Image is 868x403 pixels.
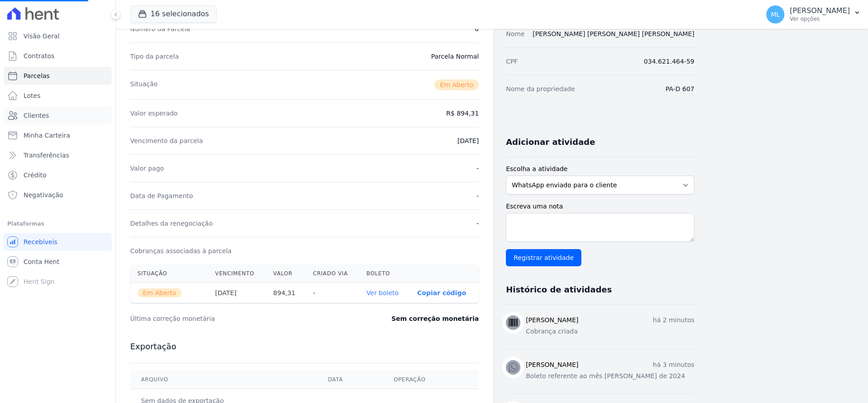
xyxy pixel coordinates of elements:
dd: Parcela Normal [431,52,479,61]
dd: 034.621.464-59 [644,57,694,66]
dt: Situação [130,79,158,90]
th: 894,31 [266,283,306,303]
a: Lotes [4,87,112,105]
th: Vencimento [208,264,266,283]
div: Plataformas [7,218,108,229]
span: Transferências [24,151,69,160]
span: Parcelas [24,71,50,80]
button: 16 selecionados [130,5,217,23]
h3: [PERSON_NAME] [526,360,578,370]
a: [PERSON_NAME] [PERSON_NAME] [PERSON_NAME] [533,30,694,37]
h3: Exportação [130,341,479,352]
a: Recebíveis [4,233,112,251]
dt: CPF [506,57,518,66]
th: - [306,283,359,303]
th: Arquivo [130,371,317,389]
dd: - [476,164,479,173]
th: Operação [383,371,479,389]
span: Conta Hent [24,257,59,266]
dd: PA-D 607 [665,84,694,93]
th: Criado via [306,264,359,283]
span: Negativação [24,190,63,199]
a: Ver boleto [367,289,399,296]
dt: Nome [506,29,524,38]
th: Situação [130,264,208,283]
button: ML [PERSON_NAME] Ver opções [759,2,868,27]
span: Minha Carteira [24,131,70,140]
th: Data [317,371,382,389]
label: Escolha a atividade [506,164,694,174]
dd: - [476,191,479,200]
a: Negativação [4,186,112,204]
a: Visão Geral [4,27,112,45]
dt: Data de Pagamento [130,191,193,200]
dt: Valor esperado [130,109,178,118]
span: Recebíveis [24,237,57,246]
dt: Tipo da parcela [130,52,179,61]
p: Boleto referente ao mês [PERSON_NAME] de 2024 [526,371,694,381]
span: ML [771,11,780,18]
a: Crédito [4,166,112,184]
dd: [DATE] [458,136,479,145]
a: Parcelas [4,67,112,85]
p: [PERSON_NAME] [790,6,850,15]
input: Registrar atividade [506,249,581,266]
h3: Histórico de atividades [506,284,612,295]
span: Visão Geral [24,32,60,41]
th: Boleto [359,264,410,283]
a: Minha Carteira [4,126,112,144]
a: Transferências [4,146,112,164]
span: Contratos [24,51,54,60]
p: há 3 minutos [653,360,694,370]
a: Clientes [4,107,112,125]
label: Escreva uma nota [506,202,694,211]
th: [DATE] [208,283,266,303]
dt: Vencimento da parcela [130,136,203,145]
h3: [PERSON_NAME] [526,315,578,325]
span: Clientes [24,111,49,120]
span: Em Aberto [137,288,182,297]
dt: Última correção monetária [130,314,336,323]
p: Cobrança criada [526,327,694,336]
p: há 2 minutos [653,315,694,325]
a: Contratos [4,47,112,65]
dd: - [476,219,479,228]
dt: Detalhes da renegociação [130,219,213,228]
h3: Adicionar atividade [506,137,595,148]
th: Valor [266,264,306,283]
span: Em Aberto [434,79,479,90]
dt: Cobranças associadas à parcela [130,246,231,255]
dt: Nome da propriedade [506,84,575,93]
button: Copiar código [417,289,466,296]
span: Lotes [24,91,41,100]
p: Ver opções [790,15,850,23]
dt: Valor pago [130,164,164,173]
a: Conta Hent [4,253,112,271]
dd: Sem correção monetária [392,314,479,323]
dd: R$ 894,31 [446,109,479,118]
span: Crédito [24,171,47,180]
